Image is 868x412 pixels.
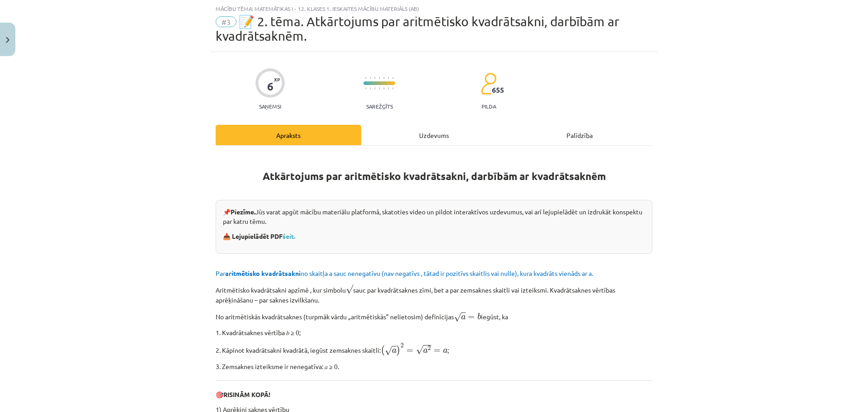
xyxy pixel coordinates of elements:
[231,208,255,216] strong: Piezīme.
[255,103,285,109] p: Saņemsi
[216,284,652,305] p: Aritmētisko kvadrātsakni apzīmē , kur simbolu sauc par kvadrātsaknes zīmi, bet a par zemsaknes sk...
[388,77,389,79] img: icon-short-line-57e1e144782c952c97e751825c79c345078a6d821885a25fce030b3d8c18986b.svg
[392,87,393,90] img: icon-short-line-57e1e144782c952c97e751825c79c345078a6d821885a25fce030b3d8c18986b.svg
[468,316,475,319] span: =
[216,269,593,277] span: Par no skaitļa a sauc nenegatīvu (nav negatīvs , tātad ir pozitīvs skaitlis vai nulle), kura kvad...
[361,125,507,145] div: Uzdevums
[481,72,496,95] img: students-c634bb4e5e11cddfef0936a35e636f08e4e9abd3cc4e673bd6f9a4125e45ecb1.svg
[223,232,297,240] strong: 📥 Lejupielādēt PDF
[6,37,9,43] img: icon-close-lesson-0947bae3869378f0d4975bcd49f059093ad1ed9edebbc8119c70593378902aed.svg
[365,87,366,90] img: icon-short-line-57e1e144782c952c97e751825c79c345078a6d821885a25fce030b3d8c18986b.svg
[507,125,652,145] div: Palīdzība
[454,313,461,322] span: √
[283,232,295,240] a: šeit.
[379,77,380,79] img: icon-short-line-57e1e144782c952c97e751825c79c345078a6d821885a25fce030b3d8c18986b.svg
[263,170,606,183] strong: Atkārtojums par aritmētisko kvadrātsakni, darbībām ar kvadrātsaknēm
[492,86,504,94] span: 655
[370,87,371,90] img: icon-short-line-57e1e144782c952c97e751825c79c345078a6d821885a25fce030b3d8c18986b.svg
[216,390,652,399] p: 🎯
[223,207,645,226] p: 📌 Jūs varat apgūt mācību materiālu platformā, skatoties video un pildot interaktīvos uzdevumus, v...
[388,87,389,90] img: icon-short-line-57e1e144782c952c97e751825c79c345078a6d821885a25fce030b3d8c18986b.svg
[223,390,270,398] b: RISINĀM KOPĀ!
[216,310,652,322] p: No aritmētiskās kvadrātsaknes (turpmāk vārdu „aritmētiskās” nelietosim) definīcijas iegūst, ka
[423,349,428,353] span: a
[383,77,384,79] img: icon-short-line-57e1e144782c952c97e751825c79c345078a6d821885a25fce030b3d8c18986b.svg
[216,343,652,356] p: 2. Kāpinot kvadrātsakni kvadrātā, iegūst zemsaknes skaitli: ;
[374,77,375,79] img: icon-short-line-57e1e144782c952c97e751825c79c345078a6d821885a25fce030b3d8c18986b.svg
[216,14,619,43] span: 📝 2. tēma. Atkārtojums par aritmētisko kvadrātsakni, darbībām ar kvadrātsaknēm.
[396,345,401,356] span: )
[434,349,440,353] span: =
[225,269,301,277] b: aritmētisko kvadrātsakni
[374,87,375,90] img: icon-short-line-57e1e144782c952c97e751825c79c345078a6d821885a25fce030b3d8c18986b.svg
[477,313,481,320] span: b
[366,103,393,109] p: Sarežģīts
[267,80,274,93] div: 6
[216,16,236,27] span: #3
[216,362,652,371] p: 3. Zemsaknes izteiksme ir nenegatīva: 𝑎 ≥ 0.
[406,349,413,353] span: =
[401,343,404,348] span: 2
[392,349,396,353] span: a
[383,87,384,90] img: icon-short-line-57e1e144782c952c97e751825c79c345078a6d821885a25fce030b3d8c18986b.svg
[216,125,361,145] div: Apraksts
[274,77,280,82] span: XP
[379,87,380,90] img: icon-short-line-57e1e144782c952c97e751825c79c345078a6d821885a25fce030b3d8c18986b.svg
[461,315,466,320] span: a
[392,77,393,79] img: icon-short-line-57e1e144782c952c97e751825c79c345078a6d821885a25fce030b3d8c18986b.svg
[385,346,392,355] span: √
[481,103,496,109] p: pilda
[381,345,385,356] span: (
[370,77,371,79] img: icon-short-line-57e1e144782c952c97e751825c79c345078a6d821885a25fce030b3d8c18986b.svg
[428,346,431,350] span: 2
[216,5,652,12] div: Mācību tēma: Matemātikas i - 12. klases 1. ieskaites mācību materiāls (ab)
[416,345,423,355] span: √
[365,77,366,79] img: icon-short-line-57e1e144782c952c97e751825c79c345078a6d821885a25fce030b3d8c18986b.svg
[346,284,353,294] span: √
[443,349,448,353] span: a
[216,328,652,337] p: 1. Kvadrātsaknes vērtība 𝑏 ≥ 0;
